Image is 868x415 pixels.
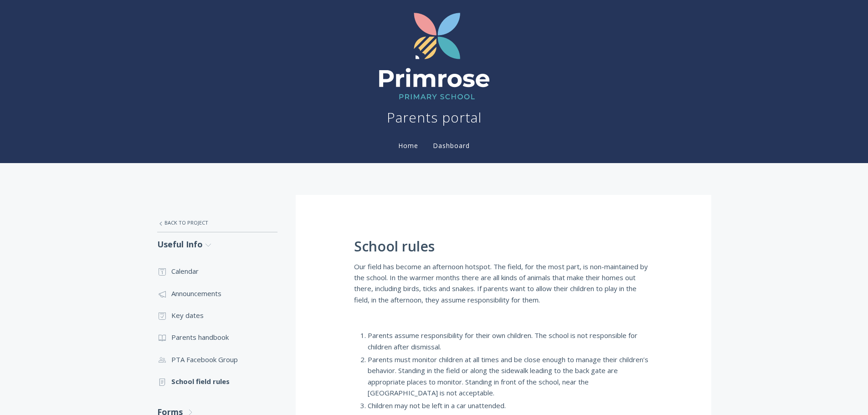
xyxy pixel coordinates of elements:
a: Home [396,141,420,150]
p: Our field has become an afternoon hotspot. The field, for the most part, is non-maintained by the... [354,261,653,306]
li: Parents must monitor children at all times and be close enough to manage their children’s behavio... [368,354,653,399]
a: Key dates [157,304,277,326]
a: Useful Info [157,232,277,256]
li: Children may not be left in a car unattended. [368,400,653,411]
a: Parents handbook [157,326,277,348]
a: Announcements [157,282,277,304]
h1: Parents portal [387,108,482,127]
a: Back to Project [157,213,277,232]
h1: School rules [354,239,653,254]
a: Calendar [157,260,277,282]
a: PTA Facebook Group [157,348,277,370]
a: School field rules [157,370,277,392]
li: Parents assume responsibility for their own children. The school is not responsible for children ... [368,330,653,352]
a: Dashboard [431,141,472,150]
